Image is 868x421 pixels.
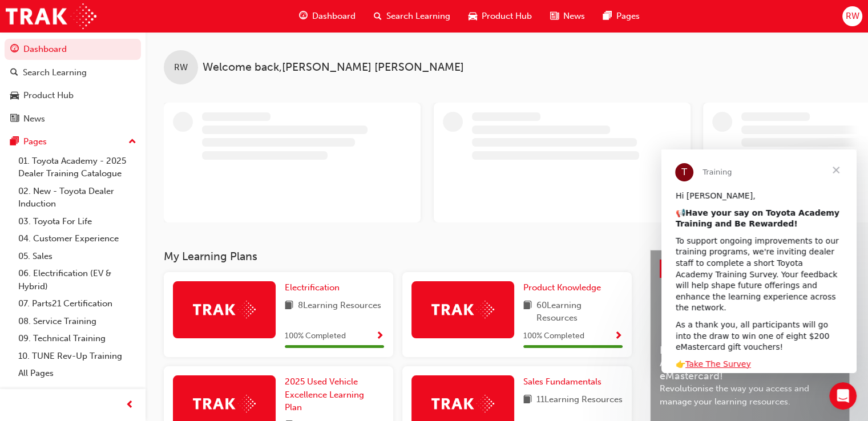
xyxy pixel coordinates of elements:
[10,91,19,101] span: car-icon
[14,330,141,347] a: 09. Technical Training
[23,135,47,148] div: Pages
[594,5,649,28] a: pages-iconPages
[193,301,256,318] img: Trak
[14,248,141,265] a: 05. Sales
[536,299,623,325] span: 60 Learning Resources
[5,37,141,131] button: DashboardSearch LearningProduct HubNews
[5,62,141,83] a: Search Learning
[386,10,450,23] span: Search Learning
[523,393,532,407] span: book-icon
[23,89,74,102] div: Product Hub
[469,9,477,23] span: car-icon
[6,3,96,29] img: Trak
[614,331,623,342] span: Show Progress
[14,183,141,213] a: 02. New - Toyota Dealer Induction
[10,114,19,124] span: news-icon
[523,330,584,343] span: 100 % Completed
[374,9,382,23] span: search-icon
[14,347,141,365] a: 10. TUNE Rev-Up Training
[5,39,141,60] a: Dashboard
[616,10,640,23] span: Pages
[431,395,494,412] img: Trak
[298,299,381,313] span: 8 Learning Resources
[5,131,141,152] button: Pages
[365,5,459,28] a: search-iconSearch Learning
[376,331,384,342] span: Show Progress
[376,329,384,343] button: Show Progress
[299,9,308,23] span: guage-icon
[285,282,340,293] span: Electrification
[5,85,141,106] a: Product Hub
[23,66,87,79] div: Search Learning
[523,281,605,294] a: Product Knowledge
[285,375,384,414] a: 2025 Used Vehicle Excellence Learning Plan
[14,365,141,382] a: All Pages
[523,377,601,387] span: Sales Fundamentals
[536,393,623,407] span: 11 Learning Resources
[661,149,857,373] iframe: Intercom live chat message
[5,108,141,129] a: News
[14,313,141,330] a: 08. Service Training
[482,10,532,23] span: Product Hub
[523,299,532,325] span: book-icon
[829,382,857,410] iframe: Intercom live chat
[14,265,141,295] a: 06. Electrification (EV & Hybrid)
[14,213,141,230] a: 03. Toyota For Life
[660,382,840,408] span: Revolutionise the way you access and manage your learning resources.
[563,10,585,23] span: News
[285,330,346,343] span: 100 % Completed
[164,250,632,263] h3: My Learning Plans
[290,5,365,28] a: guage-iconDashboard
[193,395,256,412] img: Trak
[660,260,840,278] a: Latest NewsShow all
[14,152,141,183] a: 01. Toyota Academy - 2025 Dealer Training Catalogue
[126,398,134,412] span: prev-icon
[603,9,612,23] span: pages-icon
[541,5,594,28] a: news-iconNews
[285,377,364,412] span: 2025 Used Vehicle Excellence Learning Plan
[23,112,45,126] div: News
[523,282,601,293] span: Product Knowledge
[10,44,19,55] span: guage-icon
[660,344,840,383] span: Help Shape the Future of Toyota Academy Training and Win an eMastercard!
[14,295,141,313] a: 07. Parts21 Certification
[14,230,141,248] a: 04. Customer Experience
[523,375,606,388] a: Sales Fundamentals
[459,5,541,28] a: car-iconProduct Hub
[614,329,623,343] button: Show Progress
[203,61,464,74] span: Welcome back , [PERSON_NAME] [PERSON_NAME]
[174,61,188,74] span: RW
[312,10,356,23] span: Dashboard
[845,10,859,23] span: RW
[842,6,862,26] button: RW
[10,137,19,147] span: pages-icon
[285,281,344,294] a: Electrification
[550,9,559,23] span: news-icon
[128,135,136,149] span: up-icon
[431,301,494,318] img: Trak
[285,299,293,313] span: book-icon
[10,68,18,78] span: search-icon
